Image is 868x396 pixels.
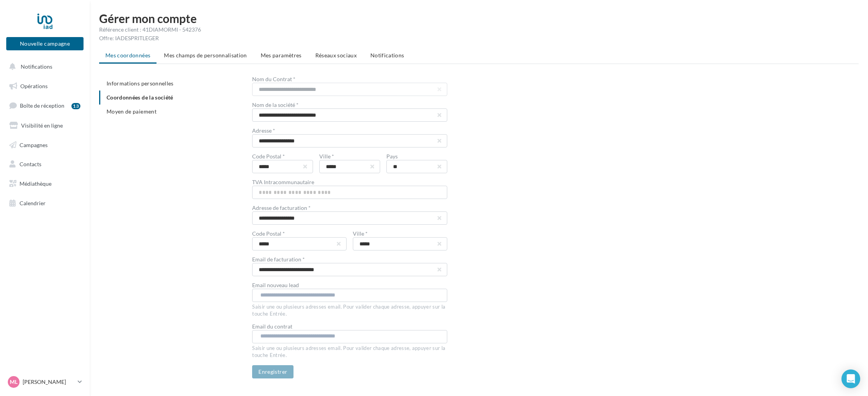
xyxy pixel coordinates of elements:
[6,37,84,50] button: Nouvelle campagne
[5,156,85,172] a: Contacts
[841,369,860,388] div: Open Intercom Messenger
[5,78,85,94] a: Opérations
[370,52,404,59] span: Notifications
[23,378,75,386] p: [PERSON_NAME]
[99,34,859,42] div: Offre: IADESPRITLEGER
[261,52,302,59] span: Mes paramètres
[252,205,447,211] div: Adresse de facturation *
[5,137,85,153] a: Campagnes
[107,80,174,87] span: Informations personnelles
[252,343,447,359] div: Saisir une ou plusieurs adresses email. Pour valider chaque adresse, appuyer sur la touche Entrée.
[99,12,859,24] h1: Gérer mon compte
[252,257,447,262] div: Email de facturation *
[252,102,447,108] div: Nom de la société *
[5,195,85,211] a: Calendrier
[20,141,48,148] span: Campagnes
[386,154,447,159] div: Pays
[252,324,447,329] div: Email du contrat
[252,154,313,159] div: Code Postal *
[20,161,41,167] span: Contacts
[107,108,157,115] span: Moyen de paiement
[315,52,357,59] span: Réseaux sociaux
[20,180,52,187] span: Médiathèque
[164,52,247,59] span: Mes champs de personnalisation
[252,302,447,318] div: Saisir une ou plusieurs adresses email. Pour valider chaque adresse, appuyer sur la touche Entrée.
[71,103,80,109] div: 13
[6,375,84,389] a: Ml [PERSON_NAME]
[5,176,85,192] a: Médiathèque
[20,83,48,89] span: Opérations
[353,231,447,236] div: Ville *
[252,365,293,378] button: Enregistrer
[252,179,447,185] div: TVA Intracommunautaire
[252,282,447,288] div: Email nouveau lead
[10,378,18,386] span: Ml
[252,128,447,133] div: Adresse *
[5,117,85,134] a: Visibilité en ligne
[252,76,447,82] div: Nom du Contrat *
[20,102,64,109] span: Boîte de réception
[252,231,347,236] div: Code Postal *
[20,200,46,206] span: Calendrier
[99,26,859,34] div: Référence client : 41DIAMORMI - 542376
[5,59,82,75] button: Notifications
[21,122,63,129] span: Visibilité en ligne
[21,63,52,70] span: Notifications
[5,97,85,114] a: Boîte de réception13
[319,154,380,159] div: Ville *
